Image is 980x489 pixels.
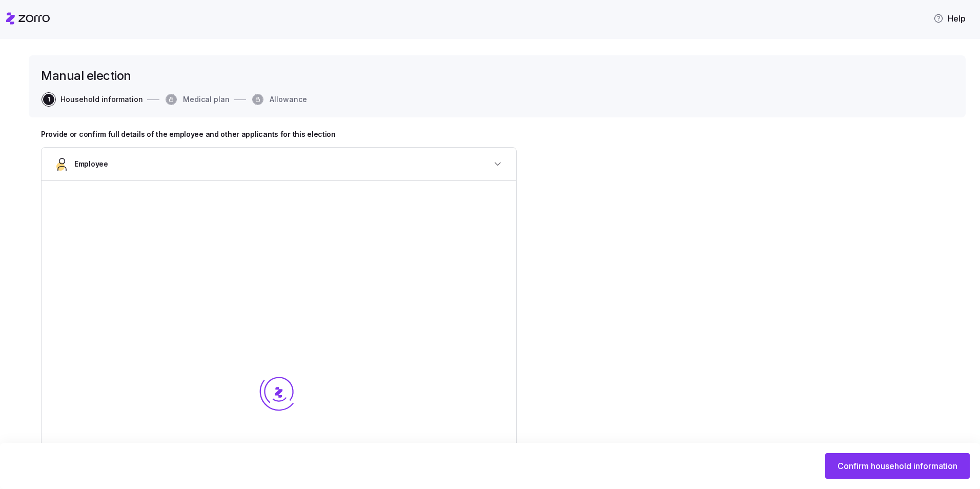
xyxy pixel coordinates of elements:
button: Employee [42,148,516,181]
button: Medical plan [166,94,230,105]
span: Employee [74,159,108,169]
span: Confirm household information [838,460,957,472]
span: 1 [43,94,54,105]
h1: Manual election [41,68,131,84]
span: Medical plan [183,96,230,103]
a: 1Household information [41,94,143,105]
button: Allowance [252,94,307,105]
button: Confirm household information [825,453,970,479]
span: Help [933,12,966,25]
button: 1Household information [43,94,143,105]
h1: Provide or confirm full details of the employee and other applicants for this election [41,130,517,139]
span: Allowance [270,96,307,103]
button: Help [925,8,974,29]
span: Household information [60,96,143,103]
